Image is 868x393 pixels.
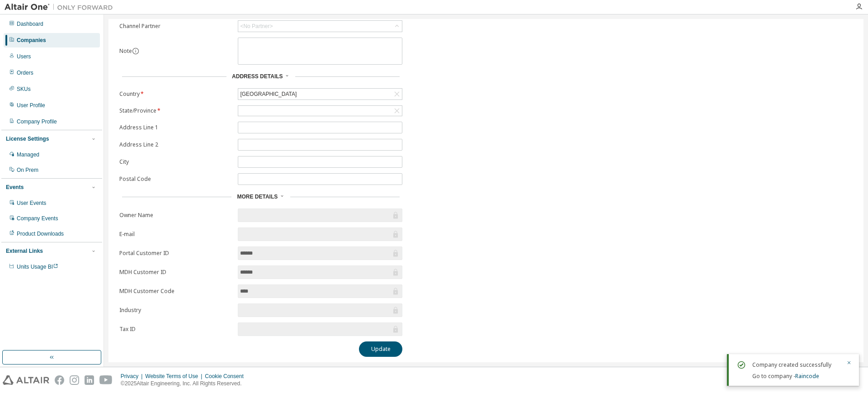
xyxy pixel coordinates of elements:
span: Go to company - [752,372,819,380]
div: Dashboard [17,20,43,28]
div: Events [6,184,24,191]
label: City [119,158,232,166]
a: Raincode [795,372,819,380]
div: Company created successfully [752,360,841,370]
label: Channel Partner [119,23,232,30]
label: Note [119,47,132,55]
img: instagram.svg [70,375,79,385]
div: User Profile [17,102,45,109]
div: [GEOGRAPHIC_DATA] [239,89,298,99]
button: information [132,47,139,55]
div: Managed [17,151,39,158]
div: Cookie Consent [205,373,249,380]
label: MDH Customer Code [119,288,232,295]
img: youtube.svg [99,375,113,385]
img: linkedin.svg [85,375,94,385]
div: External Links [6,247,43,255]
div: <No Partner> [240,23,273,30]
label: Postal Code [119,175,232,183]
div: User Events [17,199,46,207]
div: Privacy [121,373,145,380]
label: Address Line 2 [119,141,232,148]
label: E-mail [119,231,232,238]
label: MDH Customer ID [119,269,232,276]
img: altair_logo.svg [3,375,49,385]
div: <No Partner> [238,21,402,32]
div: Company Events [17,215,58,222]
div: Companies [17,37,46,44]
label: Address Line 1 [119,124,232,131]
div: Orders [17,69,33,76]
span: Units Usage BI [17,264,58,270]
div: SKUs [17,85,31,93]
img: Altair One [5,3,118,12]
p: © 2025 Altair Engineering, Inc. All Rights Reserved. [121,380,249,388]
div: Product Downloads [17,230,64,237]
div: Company Profile [17,118,57,125]
label: Tax ID [119,326,232,333]
div: Users [17,53,31,60]
button: Update [359,341,402,357]
label: Owner Name [119,212,232,219]
label: Portal Customer ID [119,250,232,257]
label: Country [119,90,232,98]
div: [GEOGRAPHIC_DATA] [238,89,402,99]
img: facebook.svg [55,375,64,385]
span: More Details [237,194,278,200]
label: Industry [119,307,232,314]
div: Website Terms of Use [145,373,205,380]
label: State/Province [119,107,232,114]
div: On Prem [17,166,38,174]
div: License Settings [6,135,49,142]
span: Address Details [232,73,283,80]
